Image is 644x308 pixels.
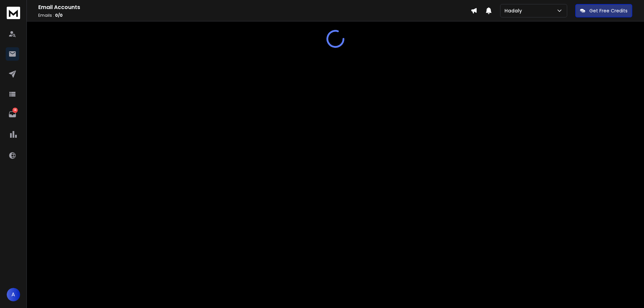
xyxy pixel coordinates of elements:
[504,7,525,14] p: Hadaly
[589,7,628,14] p: Get Free Credits
[55,12,63,18] span: 0 / 0
[38,13,471,18] p: Emails :
[38,3,471,11] h1: Email Accounts
[7,288,20,301] button: A
[6,108,19,121] a: 14
[575,4,632,17] button: Get Free Credits
[7,7,20,19] img: logo
[12,108,18,113] p: 14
